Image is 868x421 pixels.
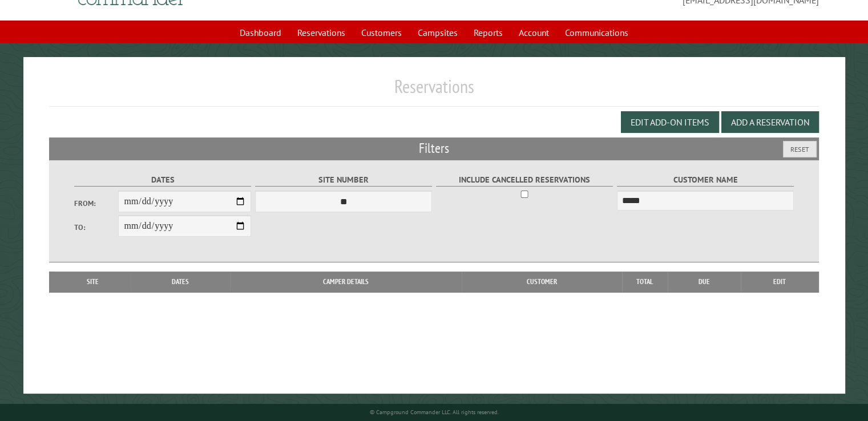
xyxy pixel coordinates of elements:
[558,22,635,43] a: Communications
[290,22,352,43] a: Reservations
[741,272,819,292] th: Edit
[783,141,817,157] button: Reset
[74,198,119,209] label: From:
[512,22,556,43] a: Account
[622,272,668,292] th: Total
[74,173,252,187] label: Dates
[233,22,288,43] a: Dashboard
[411,22,465,43] a: Campsites
[49,137,819,159] h2: Filters
[370,408,499,416] small: © Campground Commander LLC. All rights reserved.
[617,173,794,187] label: Customer Name
[462,272,622,292] th: Customer
[721,111,819,133] button: Add a Reservation
[668,272,741,292] th: Due
[74,222,119,233] label: To:
[230,272,462,292] th: Camper Details
[621,111,719,133] button: Edit Add-on Items
[255,173,433,187] label: Site Number
[467,22,510,43] a: Reports
[354,22,409,43] a: Customers
[55,272,131,292] th: Site
[131,272,230,292] th: Dates
[49,75,819,107] h1: Reservations
[436,173,613,187] label: Include Cancelled Reservations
